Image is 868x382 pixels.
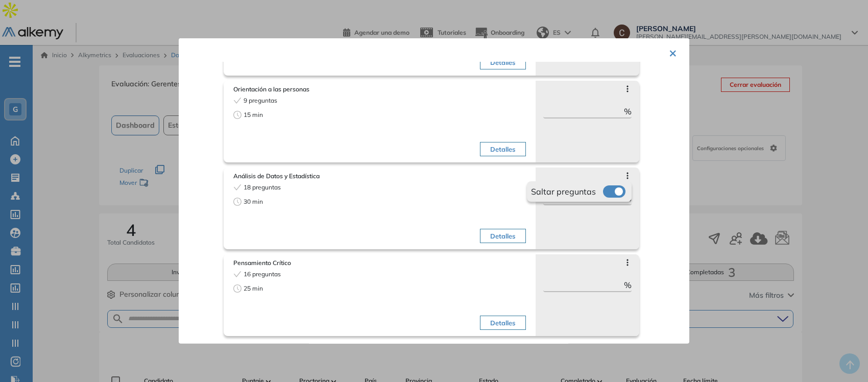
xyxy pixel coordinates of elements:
span: 18 preguntas [244,183,281,192]
button: Detalles [480,316,525,330]
span: clock-circle [233,284,242,293]
span: 9 preguntas [244,96,277,105]
span: Saltar preguntas [531,185,596,198]
span: Análisis de Datos y Estadística [233,172,526,181]
span: check [233,97,242,105]
span: 16 preguntas [244,270,281,279]
button: × [669,42,677,62]
span: % [624,192,632,204]
button: Detalles [480,142,525,156]
span: Orientación a las personas [233,85,526,94]
span: 30 min [244,197,263,206]
button: Detalles [480,229,525,243]
span: clock-circle [233,111,242,119]
span: Pensamiento Crítico [233,258,526,268]
span: clock-circle [233,198,242,206]
span: check [233,183,242,192]
span: 25 min [244,284,263,293]
button: Detalles [480,55,525,69]
span: check [233,270,242,278]
span: % [624,105,632,117]
span: 15 min [244,110,263,120]
span: % [624,279,632,291]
